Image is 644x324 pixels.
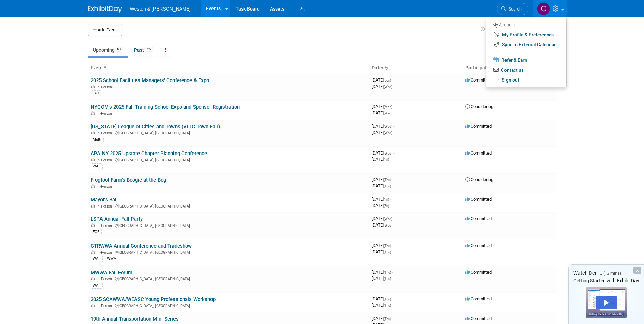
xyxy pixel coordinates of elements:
[486,40,566,50] a: Sync to External Calendar...
[91,229,102,235] div: EGE
[372,150,394,156] span: [DATE]
[392,77,393,83] span: -
[392,316,393,321] span: -
[384,131,392,135] span: (Wed)
[384,198,389,201] span: (Fri)
[465,197,492,202] span: Committed
[91,124,220,130] a: [US_STATE] League of Cities and Towns (VLTC Town Fair)
[384,204,389,208] span: (Fri)
[91,304,95,307] img: In-Person Event
[465,150,492,156] span: Committed
[506,6,522,12] span: Search
[91,256,103,262] div: WAT
[91,157,366,162] div: [GEOGRAPHIC_DATA], [GEOGRAPHIC_DATA]
[384,151,392,155] span: (Wed)
[463,62,556,74] th: Participation
[88,6,122,13] img: ExhibitDay
[465,243,492,248] span: Committed
[465,216,492,221] span: Committed
[91,250,95,254] img: In-Person Event
[384,178,391,182] span: (Thu)
[91,163,103,169] div: WAT
[486,30,566,40] a: My Profile & Preferences
[372,203,389,208] span: [DATE]
[393,104,394,109] span: -
[144,47,153,52] span: 297
[569,270,644,277] div: Watch Demo
[91,203,366,209] div: [GEOGRAPHIC_DATA], [GEOGRAPHIC_DATA]
[372,177,393,182] span: [DATE]
[88,24,122,36] button: Add Event
[486,55,566,65] a: Refer & Earn
[97,304,114,308] span: In-Person
[384,85,392,89] span: (Wed)
[91,197,118,203] a: Mayor's Ball
[91,177,166,183] a: Frogfoot Farm's Boogie at the Bog
[129,43,159,56] a: Past297
[91,111,95,115] img: In-Person Event
[372,296,393,301] span: [DATE]
[492,21,559,29] div: My Account
[91,296,216,302] a: 2025 SCAWWA/WEASC Young Professionals Workshop
[384,184,391,188] span: (Thu)
[384,105,392,109] span: (Mon)
[392,270,393,275] span: -
[384,244,391,248] span: (Thu)
[569,277,644,284] div: Getting Started with ExhibitDay
[392,243,393,248] span: -
[91,223,95,227] img: In-Person Event
[372,183,391,188] span: [DATE]
[537,2,550,15] img: Christina Gray
[91,104,240,110] a: NYCOM's 2025 Fall Training School Expo and Sponsor Registration
[91,216,143,222] a: LSPA Annual Fall Party
[97,85,114,89] span: In-Person
[88,43,128,56] a: Upcoming63
[91,243,192,249] a: CTRWWA Annual Conference and Tradeshow
[465,77,492,83] span: Committed
[372,222,392,228] span: [DATE]
[372,84,392,89] span: [DATE]
[384,111,392,115] span: (Wed)
[372,316,393,321] span: [DATE]
[465,296,492,301] span: Committed
[97,111,114,116] span: In-Person
[372,270,393,275] span: [DATE]
[91,277,95,280] img: In-Person Event
[91,303,366,308] div: [GEOGRAPHIC_DATA], [GEOGRAPHIC_DATA]
[486,65,566,75] a: Contact us
[91,90,101,96] div: FAC
[91,184,95,188] img: In-Person Event
[372,124,394,129] span: [DATE]
[91,316,179,322] a: 19th Annual Transportation Mini-Series
[633,267,641,274] div: Dismiss
[465,124,492,129] span: Committed
[392,177,393,182] span: -
[384,277,391,281] span: (Thu)
[372,216,394,221] span: [DATE]
[372,77,393,83] span: [DATE]
[97,131,114,136] span: In-Person
[91,270,132,276] a: MWWA Fall Forum
[97,223,114,228] span: In-Person
[372,104,394,109] span: [DATE]
[97,204,114,209] span: In-Person
[384,65,388,70] a: Sort by Start Date
[481,26,556,32] a: How to sync to an external calendar...
[91,85,95,88] img: In-Person Event
[384,158,389,161] span: (Fri)
[603,271,621,276] span: (13 mins)
[393,124,394,129] span: -
[465,104,493,109] span: Considering
[384,297,391,301] span: (Thu)
[91,222,366,228] div: [GEOGRAPHIC_DATA], [GEOGRAPHIC_DATA]
[91,137,104,143] div: Multi
[465,270,492,275] span: Committed
[105,256,118,262] div: WWA
[372,130,392,135] span: [DATE]
[91,130,366,136] div: [GEOGRAPHIC_DATA], [GEOGRAPHIC_DATA]
[384,78,391,82] span: (Sun)
[372,303,391,308] span: [DATE]
[97,184,114,189] span: In-Person
[393,216,394,221] span: -
[390,197,391,202] span: -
